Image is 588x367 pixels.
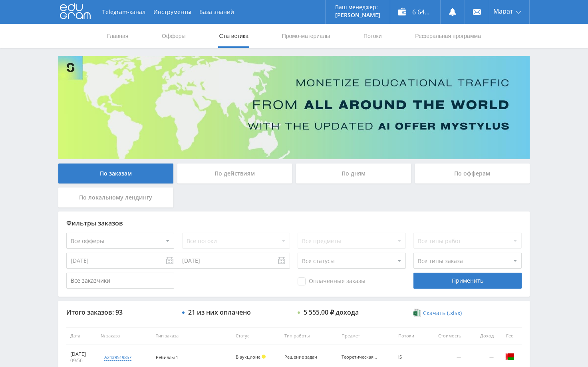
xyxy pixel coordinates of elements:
img: xlsx [413,309,420,317]
th: № заказа [97,327,151,345]
th: Дата [66,327,97,345]
span: Скачать (.xlsx) [423,310,462,316]
div: 21 из них оплачено [188,309,251,316]
div: 5 555,00 ₽ дохода [304,309,359,316]
div: Применить [413,273,521,289]
p: Ваш менеджер: [335,4,380,10]
th: Стоимость [425,327,465,345]
a: Статистика [218,24,249,48]
img: Banner [58,56,530,159]
div: По дням [296,164,411,183]
th: Предмет [338,327,394,345]
a: Реферальная программа [414,24,482,48]
th: Статус [232,327,281,345]
span: Марат [493,8,513,14]
a: Промо-материалы [281,24,331,48]
div: Итого заказов: 93 [66,309,174,316]
div: iS [398,355,421,360]
div: 09:56 [70,357,93,364]
th: Тип работы [280,327,337,345]
span: Оплаченные заказы [298,277,366,285]
a: Потоки [363,24,383,48]
input: Все заказчики [66,273,174,289]
a: Офферы [161,24,187,48]
div: Решение задач [284,355,320,360]
a: Главная [106,24,129,48]
div: Теоретическая механика [342,355,377,360]
a: Скачать (.xlsx) [413,309,461,317]
div: По заказам [58,164,173,183]
span: Ребиллы 1 [156,354,178,360]
div: Фильтры заказов [66,219,522,227]
div: По действиям [177,164,292,183]
th: Тип заказа [152,327,232,345]
img: blr.png [505,352,514,361]
span: Холд [262,355,266,359]
p: [PERSON_NAME] [335,12,380,18]
th: Доход [465,327,498,345]
th: Потоки [394,327,425,345]
div: a24#9519857 [104,354,131,361]
span: В аукционе [236,354,260,360]
div: [DATE] [70,351,93,357]
th: Гео [498,327,522,345]
div: По локальному лендингу [58,187,173,207]
div: По офферам [415,164,530,183]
